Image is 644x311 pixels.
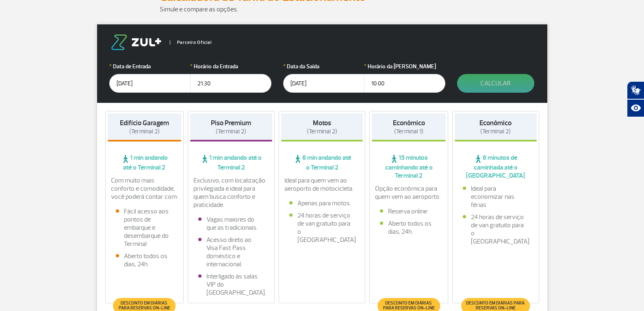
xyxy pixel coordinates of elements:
[364,74,445,93] input: hh:mm
[394,128,423,135] span: (Terminal 1)
[190,74,271,93] input: hh:mm
[375,185,442,201] p: Opção econômica para quem vem ao aeroporto.
[283,74,364,93] input: dd/mm/aaaa
[216,128,246,135] span: (Terminal 2)
[289,211,355,244] li: 24 horas de serviço de van gratuito para o [GEOGRAPHIC_DATA]
[457,74,534,93] button: Calcular
[108,154,182,172] span: 1 min andando até o Terminal 2
[479,119,512,127] strong: Econômico
[313,119,331,127] strong: Motos
[198,236,264,268] li: Acesso direto ao Visa Fast Pass doméstico e internacional.
[455,154,537,180] span: 6 minutos de caminhada até o [GEOGRAPHIC_DATA]
[198,272,264,297] li: Interligado às salas VIP do [GEOGRAPHIC_DATA].
[190,154,272,172] span: 1 min andando até o Terminal 2
[170,40,212,45] span: Parceiro Oficial
[117,301,171,311] span: Desconto em diárias para reservas on-line
[465,301,526,311] span: Desconto em diárias para reservas on-line
[160,4,485,14] p: Simule e compare as opções.
[111,176,178,201] p: Com muito mais conforto e comodidade, você poderá contar com:
[380,220,438,236] li: Aberto todos os dias, 24h.
[283,62,364,71] label: Data da Saída
[193,176,269,209] p: Exclusivo, com localização privilegiada e ideal para quem busca conforto e praticidade.
[627,81,644,99] button: Abrir tradutor de língua de sinais.
[109,35,163,50] img: logo-zul.png
[480,128,511,135] span: (Terminal 2)
[211,119,251,127] strong: Piso Premium
[116,252,173,268] li: Aberto todos os dias, 24h
[380,207,438,215] li: Reserva online
[289,199,355,207] li: Apenas para motos.
[307,128,337,135] span: (Terminal 2)
[382,301,436,311] span: Desconto em diárias para reservas on-line
[109,62,191,71] label: Data de Entrada
[627,99,644,117] button: Abrir recursos assistivos.
[463,213,529,246] li: 24 horas de serviço de van gratuito para o [GEOGRAPHIC_DATA]
[627,81,644,117] div: Plugin de acessibilidade da Hand Talk.
[198,215,264,232] li: Vagas maiores do que as tradicionais.
[109,74,191,93] input: dd/mm/aaaa
[129,128,160,135] span: (Terminal 2)
[463,185,529,209] li: Ideal para economizar nas férias
[372,154,446,180] span: 15 minutos caminhando até o Terminal 2
[190,62,271,71] label: Horário da Entrada
[116,207,173,248] li: Fácil acesso aos pontos de embarque e desembarque do Terminal
[281,154,363,172] span: 6 min andando até o Terminal 2
[120,119,169,127] strong: Edifício Garagem
[284,176,360,193] p: Ideal para quem vem ao aeroporto de motocicleta.
[364,62,445,71] label: Horário da [PERSON_NAME]
[393,119,425,127] strong: Econômico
